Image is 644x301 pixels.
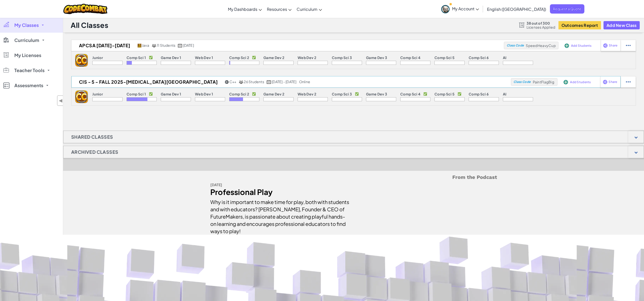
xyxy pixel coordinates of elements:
[92,56,103,60] p: Junior
[298,56,316,60] p: Web Dev 2
[225,80,229,84] img: cpp.png
[558,21,601,29] button: Outcomes Report
[71,78,224,86] h2: CIS - 5 - Fall 2025-[MEDICAL_DATA][GEOGRAPHIC_DATA]
[439,1,481,17] a: My Account
[272,79,296,84] span: [DATE] - [DATE]
[210,188,350,196] div: Professional Play
[507,44,524,47] span: Class Code
[469,56,489,60] p: Comp Sci 6
[423,92,427,96] p: ✅
[609,44,617,47] span: Share
[263,92,284,96] p: Game Dev 2
[603,21,640,29] button: Add New Class
[195,92,213,96] p: Web Dev 1
[183,43,194,47] span: [DATE]
[332,56,352,60] p: Comp Sci 3
[63,131,121,143] h1: Shared Classes
[366,92,387,96] p: Game Dev 3
[14,38,39,42] span: Curriculum
[14,68,45,73] span: Teacher Tools
[142,43,149,47] span: Java
[571,44,592,47] span: Add Students
[550,4,584,14] a: Request a Quote
[603,80,608,84] img: IconShare_Purple.svg
[527,21,555,25] span: 38 out of 300
[434,92,455,96] p: Comp Sci 5
[127,56,146,60] p: Comp Sci 1
[138,44,141,47] img: java.png
[239,80,243,84] img: MultipleUsers.png
[210,196,350,235] div: Why is it important to make time for play, both with students and with educators? [PERSON_NAME], ...
[75,54,88,67] img: logo
[603,43,608,48] img: IconShare_Purple.svg
[485,2,549,16] a: English ([GEOGRAPHIC_DATA])
[299,80,310,84] div: online
[267,80,271,84] img: calendar.svg
[14,53,41,58] span: My Licenses
[252,92,256,96] p: ✅
[229,79,236,84] span: C++
[626,80,631,84] img: IconStudentEllipsis.svg
[469,92,489,96] p: Comp Sci 6
[75,90,88,103] img: logo
[71,42,136,49] h2: APCSA [DATE]-[DATE]
[63,146,126,158] h1: Archived Classes
[63,4,107,14] img: CodeCombat logo
[626,43,631,48] img: IconStudentEllipsis.svg
[229,92,249,96] p: Comp Sci 2
[14,23,39,27] span: My Classes
[355,92,359,96] p: ✅
[71,20,108,30] h1: All Classes
[563,80,568,84] img: IconAddStudents.svg
[458,92,461,96] p: ✅
[452,6,479,11] span: My Account
[503,56,507,60] p: AI
[565,43,569,48] img: IconAddStudents.svg
[229,56,249,60] p: Comp Sci 2
[400,56,420,60] p: Comp Sci 4
[298,92,316,96] p: Web Dev 2
[487,7,546,12] span: English ([GEOGRAPHIC_DATA])
[157,43,176,47] span: 11 Students
[526,43,555,48] span: SpeedHeavyCup
[297,7,317,12] span: Curriculum
[533,80,554,84] span: PaintFlagBig
[366,56,387,60] p: Game Dev 3
[127,92,146,96] p: Comp Sci 1
[441,5,450,13] img: avatar
[252,56,256,60] p: ✅
[161,92,181,96] p: Game Dev 1
[244,79,264,84] span: 26 Students
[228,7,257,12] span: My Dashboards
[161,56,181,60] p: Game Dev 1
[71,42,504,49] a: APCSA [DATE]-[DATE] Java 11 Students [DATE]
[59,97,63,104] span: ◀
[152,44,156,47] img: MultipleUsers.png
[264,2,294,16] a: Resources
[195,56,213,60] p: Web Dev 1
[513,80,531,83] span: Class Code
[92,92,103,96] p: Junior
[400,92,420,96] p: Comp Sci 4
[332,92,352,96] p: Comp Sci 3
[527,25,555,29] span: Licenses Applied
[149,56,153,60] p: ✅
[71,78,511,86] a: CIS - 5 - Fall 2025-[MEDICAL_DATA][GEOGRAPHIC_DATA] C++ 26 Students [DATE] - [DATE] online
[434,56,455,60] p: Comp Sci 5
[178,44,182,47] img: calendar.svg
[210,173,497,181] h5: From the Podcast
[149,92,153,96] p: ✅
[267,7,287,12] span: Resources
[609,80,617,83] span: Share
[14,83,43,88] span: Assessments
[210,181,350,188] div: [DATE]
[570,81,591,84] span: Add Students
[503,92,507,96] p: AI
[263,56,284,60] p: Game Dev 2
[225,2,264,16] a: My Dashboards
[294,2,325,16] a: Curriculum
